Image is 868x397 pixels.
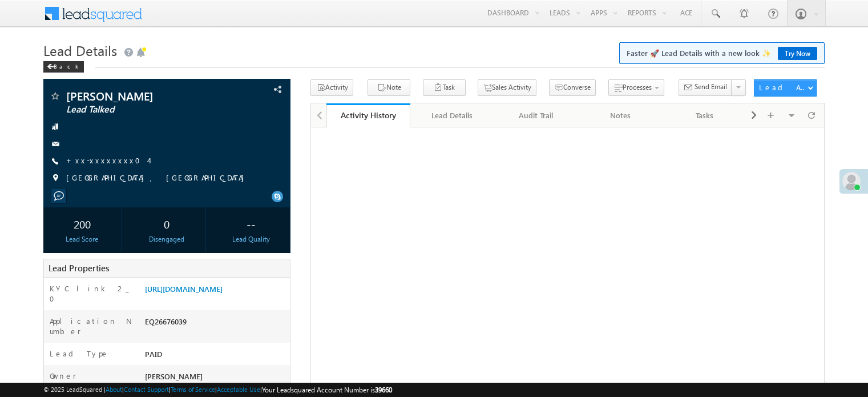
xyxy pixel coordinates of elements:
span: Your Leadsquared Account Number is [262,386,392,394]
div: -- [215,213,287,234]
a: Activity History [326,103,410,127]
a: Back [43,61,90,70]
div: Activity History [335,110,402,121]
div: Tasks [672,109,737,122]
span: Send Email [695,82,727,92]
div: Lead Actions [759,82,808,93]
span: © 2025 LeadSquared | | | | | [43,384,392,395]
button: Activity [310,79,353,96]
a: Terms of Service [171,386,215,393]
button: Lead Actions [754,79,817,97]
a: Audit Trail [495,103,579,127]
div: PAID [142,348,290,364]
button: Task [423,79,466,96]
div: 0 [131,213,203,234]
button: Sales Activity [478,79,536,96]
label: Owner [50,371,76,381]
a: [URL][DOMAIN_NAME] [145,284,223,294]
span: Lead Details [43,41,117,59]
div: 200 [46,213,118,234]
span: Lead Talked [66,104,219,115]
label: KYC link 2_0 [50,283,133,304]
label: Application Number [50,316,133,336]
span: Faster 🚀 Lead Details with a new look ✨ [627,47,817,59]
div: Notes [588,109,652,122]
span: Lead Properties [49,262,109,274]
span: 39660 [375,386,392,394]
div: Audit Trail [504,109,568,122]
a: Tasks [663,103,747,127]
button: Send Email [679,79,732,96]
a: +xx-xxxxxxxx04 [66,155,148,165]
div: Lead Details [419,109,484,122]
div: Lead Quality [215,234,287,244]
button: Note [368,79,410,96]
span: Processes [623,83,652,91]
a: Notes [579,103,663,127]
a: About [106,386,122,393]
span: [PERSON_NAME] [145,371,203,381]
button: Converse [549,79,596,96]
div: Lead Score [46,234,118,244]
div: Back [43,61,84,73]
a: Try Now [778,47,817,60]
span: [GEOGRAPHIC_DATA], [GEOGRAPHIC_DATA] [66,173,250,184]
a: Lead Details [410,103,494,127]
a: Acceptable Use [217,386,260,393]
span: [PERSON_NAME] [66,90,219,102]
div: Disengaged [131,234,203,244]
div: EQ26676039 [142,316,290,332]
button: Processes [608,79,664,96]
a: Contact Support [124,386,169,393]
label: Lead Type [50,348,109,359]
